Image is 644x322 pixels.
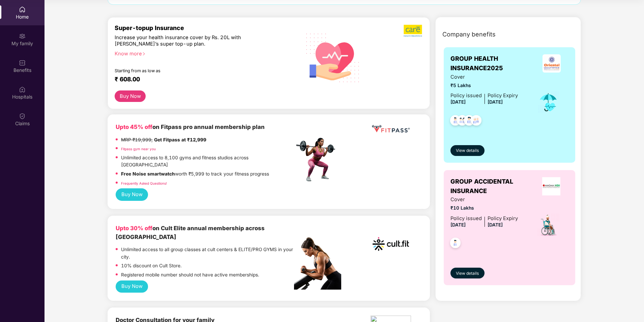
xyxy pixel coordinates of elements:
[115,34,265,48] div: Increase your health insurance cover by Rs. 20L with [PERSON_NAME]’s super top-up plan.
[450,73,518,81] span: Cover
[450,222,466,227] span: [DATE]
[19,6,26,13] img: svg+xml;base64,PHN2ZyBpZD0iSG9tZSIgeG1sbnM9Imh0dHA6Ly93d3cudzMub3JnLzIwMDAvc3ZnIiB3aWR0aD0iMjAiIG...
[468,113,485,130] img: svg+xml;base64,PHN2ZyB4bWxucz0iaHR0cDovL3d3dy53My5vcmcvMjAwMC9zdmciIHdpZHRoPSI0OC45NDMiIGhlaWdodD...
[450,54,535,73] span: GROUP HEALTH INSURANCE2025
[19,33,26,39] img: svg+xml;base64,PHN2ZyB3aWR0aD0iMjAiIGhlaWdodD0iMjAiIHZpZXdCb3g9IjAgMCAyMCAyMCIgZmlsbD0ibm9uZSIgeG...
[115,24,294,31] div: Super-topup Insurance
[542,177,560,195] img: insurerLogo
[442,30,496,39] span: Company benefits
[294,136,341,183] img: fpp.png
[115,90,146,102] button: Buy Now
[121,271,259,279] p: Registered mobile number should not have active memberships.
[371,224,411,264] img: cult.png
[371,123,411,135] img: fppp.png
[121,246,294,261] p: Unlimited access to all group classes at cult centers & ELITE/PRO GYMS in your city.
[116,280,148,293] button: Buy Now
[488,222,503,227] span: [DATE]
[447,236,464,252] img: svg+xml;base64,PHN2ZyB4bWxucz0iaHR0cDovL3d3dy53My5vcmcvMjAwMC9zdmciIHdpZHRoPSI0OC45NDMiIGhlaWdodD...
[116,124,265,130] b: on Fitpass pro annual membership plan
[116,225,152,232] b: Upto 30% off
[450,92,482,100] div: Policy issued
[121,171,175,177] strong: Free Noise smartwatch
[488,99,503,105] span: [DATE]
[19,59,26,66] img: svg+xml;base64,PHN2ZyBpZD0iQmVuZWZpdHMiIHhtbG5zPSJodHRwOi8vd3d3LnczLm9yZy8yMDAwL3N2ZyIgd2lkdGg9Ij...
[447,113,464,130] img: svg+xml;base64,PHN2ZyB4bWxucz0iaHR0cDovL3d3dy53My5vcmcvMjAwMC9zdmciIHdpZHRoPSI0OC45NDMiIGhlaWdodD...
[115,51,290,55] div: Know more
[115,76,288,84] div: ₹ 608.00
[116,124,152,130] b: Upto 45% off
[121,170,269,178] p: worth ₹5,999 to track your fitness progress
[488,215,518,222] div: Policy Expiry
[294,237,341,290] img: pc2.png
[301,25,365,90] img: svg+xml;base64,PHN2ZyB4bWxucz0iaHR0cDovL3d3dy53My5vcmcvMjAwMC9zdmciIHhtbG5zOnhsaW5rPSJodHRwOi8vd3...
[19,113,26,119] img: svg+xml;base64,PHN2ZyBpZD0iQ2xhaW0iIHhtbG5zPSJodHRwOi8vd3d3LnczLm9yZy8yMDAwL3N2ZyIgd2lkdGg9IjIwIi...
[450,82,518,89] span: ₹5 Lakhs
[121,262,182,270] p: 10% discount on Cult Store.
[543,54,561,73] img: insurerLogo
[19,86,26,93] img: svg+xml;base64,PHN2ZyBpZD0iSG9zcGl0YWxzIiB4bWxucz0iaHR0cDovL3d3dy53My5vcmcvMjAwMC9zdmciIHdpZHRoPS...
[537,91,559,113] img: icon
[456,270,479,277] span: View details
[121,137,153,142] del: MRP ₹19,999,
[404,24,423,37] img: b5dec4f62d2307b9de63beb79f102df3.png
[121,154,294,169] p: Unlimited access to 8,100 gyms and fitness studios across [GEOGRAPHIC_DATA]
[450,268,485,278] button: View details
[142,52,146,56] span: right
[537,213,560,237] img: icon
[456,147,479,154] span: View details
[454,113,471,130] img: svg+xml;base64,PHN2ZyB4bWxucz0iaHR0cDovL3d3dy53My5vcmcvMjAwMC9zdmciIHdpZHRoPSI0OC45MTUiIGhlaWdodD...
[450,215,482,222] div: Policy issued
[488,92,518,100] div: Policy Expiry
[116,225,265,240] b: on Cult Elite annual membership across [GEOGRAPHIC_DATA]
[115,68,266,73] div: Starting from as low as
[450,99,466,105] span: [DATE]
[450,145,485,156] button: View details
[461,113,477,130] img: svg+xml;base64,PHN2ZyB4bWxucz0iaHR0cDovL3d3dy53My5vcmcvMjAwMC9zdmciIHdpZHRoPSI0OC45NDMiIGhlaWdodD...
[116,188,148,201] button: Buy Now
[121,181,167,185] a: Frequently Asked Questions!
[450,196,518,204] span: Cover
[121,147,156,151] a: Fitpass gym near you
[450,177,534,196] span: GROUP ACCIDENTAL INSURANCE
[450,205,518,212] span: ₹10 Lakhs
[154,137,206,142] strong: Get Fitpass at ₹12,999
